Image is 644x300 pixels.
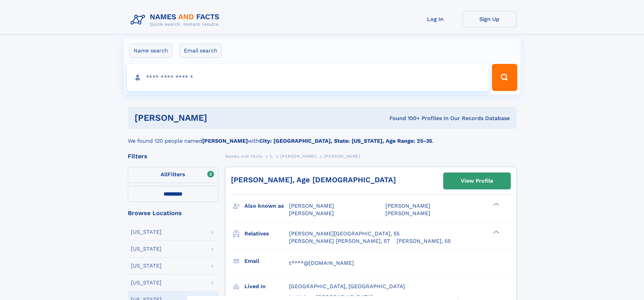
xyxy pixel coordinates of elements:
a: [PERSON_NAME], 55 [397,237,451,245]
label: Filters [128,167,218,183]
div: Browse Locations [128,210,218,216]
img: Logo Names and Facts [128,11,225,29]
div: [US_STATE] [131,280,162,285]
label: Name search [129,44,172,58]
a: Sign Up [462,11,517,27]
input: search input [127,64,489,91]
h3: Also known as [244,200,289,212]
label: Email search [180,44,222,58]
b: City: [GEOGRAPHIC_DATA], State: [US_STATE], Age Range: 25-35 [259,138,432,144]
div: [US_STATE] [131,229,162,235]
div: We found 120 people named with . [128,129,517,145]
span: [PERSON_NAME] [385,210,430,216]
h3: Relatives [244,228,289,239]
button: Search Button [492,64,517,91]
a: [PERSON_NAME] [280,152,316,160]
span: [PERSON_NAME] [289,210,334,216]
div: [US_STATE] [131,246,162,252]
h1: [PERSON_NAME] [135,114,299,122]
a: View Profile [444,173,510,189]
a: [PERSON_NAME] [PERSON_NAME], 57 [289,237,390,245]
span: [PERSON_NAME] [280,154,316,159]
span: [PERSON_NAME] [324,154,360,159]
a: Log In [408,11,462,27]
span: [PERSON_NAME] [289,203,334,209]
div: Found 100+ Profiles In Our Records Database [298,115,510,122]
div: [US_STATE] [131,263,162,269]
h3: Lived in [244,281,289,292]
span: All [161,171,168,178]
a: [PERSON_NAME], Age [DEMOGRAPHIC_DATA] [231,176,396,184]
a: C [270,152,273,160]
a: Names and Facts [225,152,262,160]
span: [PERSON_NAME] [385,203,430,209]
span: [GEOGRAPHIC_DATA], [GEOGRAPHIC_DATA] [289,283,405,290]
span: C [270,154,273,159]
h3: Email [244,255,289,267]
div: View Profile [461,173,493,189]
div: Filters [128,153,218,159]
a: [PERSON_NAME][GEOGRAPHIC_DATA], 55 [289,230,400,237]
div: ❯ [492,202,500,207]
div: ❯ [492,230,500,234]
b: [PERSON_NAME] [202,138,248,144]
